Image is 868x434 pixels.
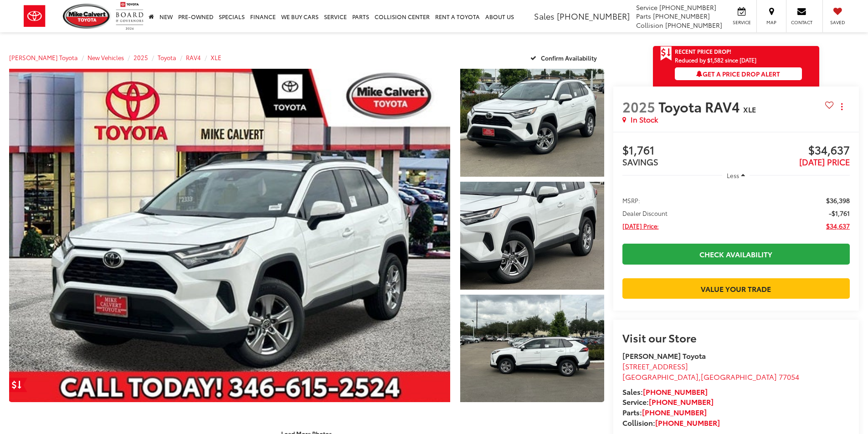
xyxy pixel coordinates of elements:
a: [PHONE_NUMBER] [643,386,708,397]
span: Map [761,19,781,26]
span: In Stock [631,114,658,125]
a: [PHONE_NUMBER] [642,407,707,417]
a: [PERSON_NAME] Toyota [9,53,78,61]
a: [PHONE_NUMBER] [649,396,714,407]
a: Expand Photo 1 [460,69,604,177]
span: 2025 [622,97,655,116]
span: [PHONE_NUMBER] [653,11,710,20]
span: 77054 [779,371,799,382]
span: [DATE] Price: [622,221,659,230]
img: 2025 Toyota RAV4 XLE [458,67,605,178]
strong: [PERSON_NAME] Toyota [622,350,706,361]
span: Reduced by $1,582 since [DATE] [675,57,802,63]
span: -$1,761 [829,209,850,218]
a: 2025 [134,53,148,61]
span: Service [731,19,752,26]
span: Dealer Discount [622,209,668,218]
span: Get Price Drop Alert [660,46,672,61]
span: $1,761 [622,144,736,158]
h2: Visit our Store [622,332,850,343]
img: 2025 Toyota RAV4 XLE [458,180,605,291]
a: Expand Photo 2 [460,182,604,290]
button: Less [722,167,750,184]
a: Expand Photo 0 [9,69,450,402]
span: SAVINGS [622,156,658,168]
span: $34,637 [826,221,850,230]
strong: Collision: [622,417,720,428]
a: Toyota [158,53,176,61]
span: [PHONE_NUMBER] [557,10,630,22]
span: Recent Price Drop! [675,47,731,55]
span: Get a Price Drop Alert [696,69,780,78]
button: Actions [834,98,850,114]
a: Get Price Drop Alert Recent Price Drop! [653,46,819,57]
span: [GEOGRAPHIC_DATA] [701,371,777,382]
span: Sales [534,10,555,22]
a: Expand Photo 3 [460,295,604,403]
span: Service [636,3,657,12]
span: Parts [636,11,651,20]
span: $34,637 [736,144,850,158]
span: [GEOGRAPHIC_DATA] [622,371,699,382]
span: XLE [743,104,756,114]
a: [PHONE_NUMBER] [655,417,720,428]
img: 2025 Toyota RAV4 XLE [5,67,454,404]
span: [DATE] PRICE [799,156,850,168]
a: Check Availability [622,244,850,264]
span: Saved [827,19,847,26]
span: Less [727,171,739,179]
strong: Parts: [622,407,707,417]
span: MSRP: [622,196,640,205]
span: [STREET_ADDRESS] [622,361,688,371]
img: Mike Calvert Toyota [63,4,111,29]
a: New Vehicles [87,53,124,61]
a: RAV4 [186,53,201,61]
strong: Service: [622,396,714,407]
button: Confirm Availability [525,50,604,66]
span: , [622,371,799,382]
span: Contact [791,19,812,26]
span: dropdown dots [841,103,842,110]
a: Value Your Trade [622,278,850,299]
span: $36,398 [826,196,850,205]
span: [PHONE_NUMBER] [665,20,722,30]
a: Get Price Drop Alert [9,378,27,392]
a: XLE [211,53,221,61]
a: [STREET_ADDRESS] [GEOGRAPHIC_DATA],[GEOGRAPHIC_DATA] 77054 [622,361,799,382]
span: Collision [636,20,663,30]
strong: Sales: [622,386,708,397]
span: Confirm Availability [541,54,597,62]
span: Toyota RAV4 [658,97,743,116]
span: [PHONE_NUMBER] [659,3,716,12]
img: 2025 Toyota RAV4 XLE [458,293,605,403]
